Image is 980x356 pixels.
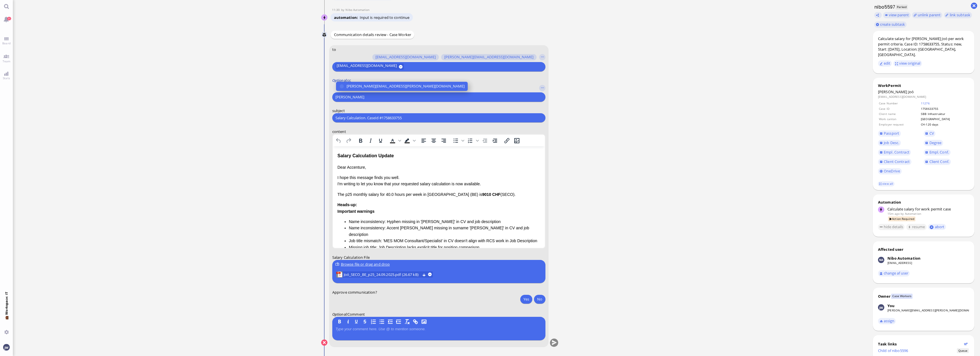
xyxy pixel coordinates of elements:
td: Employer request [879,122,920,127]
button: edit [878,60,892,67]
span: [EMAIL_ADDRESS][DOMAIN_NAME] [375,55,436,59]
td: [GEOGRAPHIC_DATA] [921,117,969,121]
img: Joó_SECO_BE_p25_24.09.2025.pdf [336,271,343,278]
button: Align left [419,136,429,144]
button: Italic [366,136,375,144]
span: content [332,129,346,134]
img: Nibo Automation [878,257,884,263]
span: Team [1,59,12,63]
button: Align center [429,136,439,144]
strong: 9010 CHF [149,46,168,50]
button: Decrease indent [480,136,490,144]
button: Cancel [321,339,327,346]
button: Copy ticket nibo5597 link to clipboard [874,12,882,18]
div: Background color Black [402,136,417,144]
button: B [337,319,343,325]
span: Status [957,348,969,353]
div: You [887,303,895,308]
span: link subtask [950,12,971,17]
p: Dear Accenture, [5,18,207,24]
div: Communication details review - Case Worker [331,31,414,39]
td: CH-120 days [921,122,969,127]
button: Insert/edit link [502,136,512,144]
div: Calculate salary for [PERSON_NAME] Joó per work permit criteria. Case ID: 1758633755, Status: new... [878,36,969,57]
a: Job Desc. [878,140,901,146]
span: Joó [908,89,914,94]
span: 15m ago [887,212,900,216]
img: You [878,304,884,311]
span: cc [347,78,351,83]
iframe: Rich Text Area [333,146,545,248]
button: view parent [883,12,911,18]
span: [PERSON_NAME] [878,89,907,94]
button: create subtask [874,21,907,28]
button: Increase indent [490,136,500,144]
span: Passport [884,131,899,136]
button: No [534,295,545,304]
div: Automation [878,200,969,205]
span: [EMAIL_ADDRESS][DOMAIN_NAME] [337,63,397,70]
li: Name inconsistency: Hyphen missing in '[PERSON_NAME]' in CV and job description [16,72,207,78]
a: 11276 [921,101,930,105]
a: CV [924,130,936,137]
button: S [362,319,368,325]
span: automation [334,15,360,20]
a: Client Conf. [924,159,951,165]
span: Job Desc. [884,140,899,145]
a: [EMAIL_ADDRESS] [887,261,912,265]
p: The p25 monthly salary for 40.0 hours per week in [GEOGRAPHIC_DATA] (BE) is (SECO). [5,45,207,51]
task-group-action-menu: link subtask [944,12,972,18]
button: Insert/edit image [512,136,522,144]
strong: Heads-up: [5,56,24,61]
li: Job title mismatch: 'MES MOM Consultant/Specialist' in CV doesn't align with RCS work in Job Desc... [16,91,207,98]
body: Rich Text Area. Press ALT-0 for help. [5,6,207,156]
span: Parked [896,5,908,9]
h1: nibo5597 [873,4,895,10]
span: Approve communication? [332,289,377,295]
button: [PERSON_NAME][EMAIL_ADDRESS][PERSON_NAME][DOMAIN_NAME] [336,82,468,91]
span: by [901,212,904,216]
img: You [3,344,9,350]
a: View Joó_SECO_BE_p25_24.09.2025.pdf [344,271,420,278]
span: Empl. Contract [884,150,909,155]
li: Name inconsistency: Accent [PERSON_NAME] missing in surname '[PERSON_NAME]' in CV and job descrip... [16,78,207,91]
td: Case ID [879,106,920,111]
button: change af user [878,270,910,277]
span: by [341,8,346,12]
a: view all [878,181,894,186]
a: Client Contract [878,159,911,165]
div: WorkPermit [878,83,969,88]
button: unlink parent [912,12,942,18]
button: Align right [439,136,449,144]
button: abort [928,224,946,230]
div: Nibo Automation [887,256,921,261]
span: 💼 Workspace: IT [4,315,9,328]
button: Bold [356,136,365,144]
a: Degree [924,140,943,146]
span: to [332,47,336,52]
p: I hope this message finds you well. I'm writing to let you know that your requested salary calcul... [5,28,207,41]
span: automation@nibo.ai [345,8,369,12]
td: SBB Infrastruktur [921,112,969,116]
button: view original [893,60,922,67]
td: Case Number [879,101,920,106]
button: [EMAIL_ADDRESS][DOMAIN_NAME] [335,63,404,70]
span: Degree [929,140,942,145]
a: Empl. Contract [878,149,911,156]
div: Numbered list [465,136,480,144]
div: Task links [878,341,962,347]
button: I [345,319,351,325]
span: Joó_SECO_BE_p25_24.09.2025.pdf (26.67 kB) [344,271,420,278]
button: assign [878,318,896,324]
span: [PERSON_NAME][EMAIL_ADDRESS][PERSON_NAME][DOMAIN_NAME] [347,83,465,89]
span: subject [332,108,345,113]
td: Client name [879,112,920,116]
strong: Important warnings [5,63,42,67]
button: [PERSON_NAME][EMAIL_ADDRESS][DOMAIN_NAME] [441,54,537,60]
button: Undo [334,136,343,144]
span: CV [929,131,934,136]
td: 1758633755 [921,106,969,111]
em: : [332,312,347,317]
span: [PERSON_NAME][EMAIL_ADDRESS][DOMAIN_NAME] [444,55,533,59]
button: hide details [878,224,905,230]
